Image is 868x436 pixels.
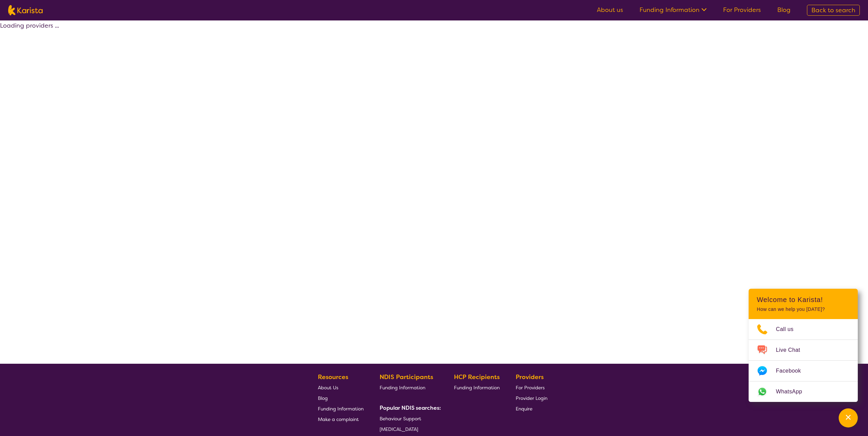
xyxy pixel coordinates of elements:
a: [MEDICAL_DATA] [380,424,438,434]
a: Funding Information [318,403,364,414]
a: For Providers [723,6,761,14]
span: Back to search [811,6,855,14]
b: NDIS Participants [380,373,433,381]
a: Funding Information [380,382,438,393]
button: Channel Menu [839,408,858,427]
a: Funding Information [639,6,707,14]
a: About Us [318,382,364,393]
b: HCP Recipients [454,373,500,381]
span: Funding Information [318,406,364,412]
span: Call us [776,324,802,334]
a: Make a complaint [318,414,364,424]
span: About Us [318,385,338,391]
b: Resources [318,373,348,381]
span: Make a complaint [318,416,359,422]
a: Web link opens in a new tab. [749,381,858,402]
span: [MEDICAL_DATA] [380,426,418,432]
a: Back to search [807,5,860,16]
span: Enquire [516,406,532,412]
ul: Choose channel [749,319,858,402]
a: Funding Information [454,382,500,393]
a: Enquire [516,403,547,414]
span: Provider Login [516,395,547,401]
span: Behaviour Support [380,416,421,422]
img: Karista logo [8,5,43,15]
span: Funding Information [380,385,425,391]
span: Blog [318,395,328,401]
a: About us [597,6,623,14]
span: WhatsApp [776,387,810,397]
a: Behaviour Support [380,413,438,424]
h2: Welcome to Karista! [757,296,850,304]
a: Provider Login [516,393,547,403]
span: Live Chat [776,345,808,355]
b: Providers [516,373,544,381]
span: Funding Information [454,385,500,391]
a: For Providers [516,382,547,393]
span: For Providers [516,385,545,391]
div: Channel Menu [749,289,858,402]
span: Facebook [776,366,809,376]
p: How can we help you [DATE]? [757,306,850,312]
a: Blog [318,393,364,403]
b: Popular NDIS searches: [380,404,441,411]
a: Blog [777,6,791,14]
